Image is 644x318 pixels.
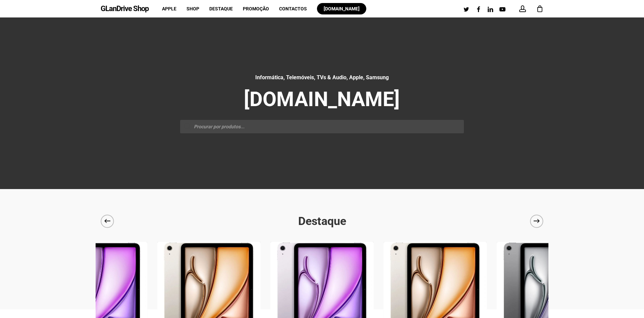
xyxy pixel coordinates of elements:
[209,6,233,11] a: Destaque
[243,6,269,11] a: Promoção
[162,6,176,11] a: Apple
[101,214,114,228] button: Previous
[96,214,548,228] h2: Destaque
[180,87,464,112] h1: [DOMAIN_NAME]
[279,6,307,11] span: Contactos
[536,5,543,12] a: Cart
[324,6,360,11] span: [DOMAIN_NAME]
[186,6,199,11] span: Shop
[243,6,269,11] span: Promoção
[186,6,199,11] a: Shop
[162,6,176,11] span: Apple
[530,214,543,228] button: Next
[209,6,233,11] span: Destaque
[279,6,307,11] a: Contactos
[317,6,366,11] a: [DOMAIN_NAME]
[180,120,464,133] input: Procurar por produtos...
[101,5,149,12] a: GLanDrive Shop
[180,73,464,82] h5: Informática, Telemóveis, TVs & Audio, Apple, Samsung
